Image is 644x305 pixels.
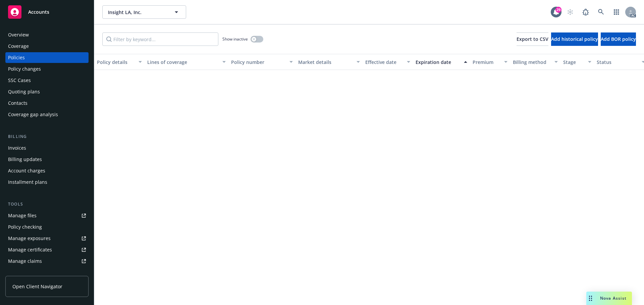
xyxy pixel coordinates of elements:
a: Coverage gap analysis [5,109,89,120]
div: Billing updates [8,154,42,165]
span: Accounts [28,9,49,15]
a: Manage files [5,210,89,221]
div: Billing method [513,59,550,66]
div: Manage claims [8,256,42,266]
span: Add historical policy [551,36,598,42]
div: Account charges [8,165,45,176]
a: Contacts [5,98,89,108]
div: Manage files [8,210,37,221]
a: Invoices [5,143,89,153]
a: Installment plans [5,177,89,187]
div: Drag to move [586,292,595,305]
button: Insight LA, Inc. [102,5,186,19]
div: SSC Cases [8,75,31,86]
div: Policy checking [8,222,42,232]
button: Billing method [510,54,560,70]
span: Insight LA, Inc. [108,9,166,16]
a: Policies [5,52,89,63]
div: Manage certificates [8,244,52,255]
span: Show inactive [222,36,248,42]
a: Accounts [5,3,89,21]
div: Quoting plans [8,86,40,97]
button: Lines of coverage [145,54,228,70]
span: Export to CSV [517,36,548,42]
button: Premium [470,54,510,70]
button: Market details [296,54,363,70]
a: Start snowing [563,5,577,19]
div: Coverage [8,41,29,52]
div: Policies [8,52,25,63]
button: Stage [560,54,594,70]
div: Premium [473,59,500,66]
div: Lines of coverage [147,59,218,66]
div: Contacts [8,98,28,108]
div: Invoices [8,143,26,153]
a: Policy checking [5,222,89,232]
div: Expiration date [416,59,460,66]
div: Tools [5,201,89,208]
div: Coverage gap analysis [8,109,58,120]
div: Policy changes [8,64,41,74]
span: Add BOR policy [601,36,636,42]
button: Export to CSV [517,32,548,46]
a: SSC Cases [5,75,89,86]
a: Search [594,5,608,19]
div: Installment plans [8,177,47,187]
div: 29 [555,7,561,13]
button: Add historical policy [551,32,598,46]
a: Manage BORs [5,267,89,278]
a: Report a Bug [579,5,592,19]
button: Effective date [363,54,413,70]
a: Overview [5,29,89,40]
div: Market details [298,59,353,66]
a: Coverage [5,41,89,52]
button: Policy number [228,54,296,70]
a: Account charges [5,165,89,176]
a: Manage exposures [5,233,89,244]
div: Stage [563,59,584,66]
div: Overview [8,29,29,40]
a: Quoting plans [5,86,89,97]
div: Manage BORs [8,267,40,278]
a: Manage claims [5,256,89,266]
div: Policy number [231,59,285,66]
span: Nova Assist [600,295,627,301]
button: Nova Assist [586,292,632,305]
button: Expiration date [413,54,470,70]
button: Add BOR policy [601,32,636,46]
a: Billing updates [5,154,89,165]
div: Policy details [97,59,135,66]
a: Policy changes [5,64,89,74]
div: Status [597,59,638,66]
span: Open Client Navigator [12,283,62,290]
a: Manage certificates [5,244,89,255]
button: Policy details [94,54,145,70]
div: Billing [5,133,89,140]
div: Effective date [365,59,403,66]
a: Switch app [610,5,623,19]
input: Filter by keyword... [102,32,218,46]
div: Manage exposures [8,233,51,244]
